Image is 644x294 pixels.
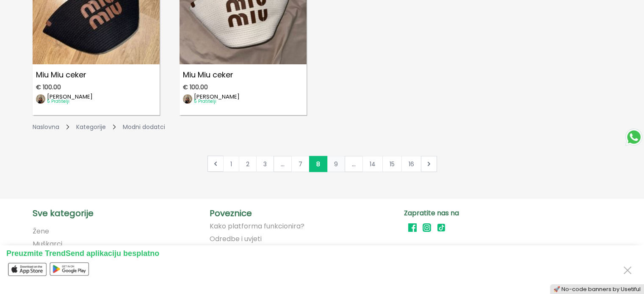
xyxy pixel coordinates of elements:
a: Odredbe i uvjeti [210,235,262,243]
a: Žene [33,226,49,236]
p: 5 Pratitelji [47,99,93,104]
a: Next page [425,159,433,168]
a: Page 8 is your current page [309,156,327,172]
a: Page 16 [401,156,421,172]
a: 🚀 No-code banners by Usetiful [553,286,641,293]
a: Page 3 [256,156,274,172]
a: Kategorije [76,123,106,131]
p: Miu Miu ceker [180,68,307,82]
a: Previous page [211,159,220,168]
button: Close [621,262,634,278]
a: Page 7 [291,156,310,172]
a: Naslovna [33,123,59,131]
p: Poveznice [210,209,401,217]
a: Muškarci [33,239,62,249]
span: € 100.00 [183,84,208,91]
a: Page 14 [362,156,383,172]
p: Miu Miu ceker [33,68,160,82]
a: Kako platforma funkcionira? [210,223,304,230]
span: Preuzmite TrendSend aplikaciju besplatno [6,249,159,258]
img: logo [404,238,455,263]
a: Page 1 [223,156,239,172]
a: Page 15 [382,156,402,172]
a: Page 9 [327,156,345,172]
p: Sve kategorije [33,209,206,217]
a: Modni dodatci [123,123,165,131]
span: € 100.00 [36,84,61,91]
p: [PERSON_NAME] [194,94,240,99]
p: [PERSON_NAME] [47,94,93,99]
a: Page 2 [239,156,257,172]
img: image [36,94,45,104]
p: Zapratite nas na [404,209,595,217]
img: image [183,94,192,104]
a: Jump forward [345,156,363,172]
p: 5 Pratitelji [194,99,240,104]
a: Jump backward [274,156,292,172]
ul: Pagination [207,156,437,172]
